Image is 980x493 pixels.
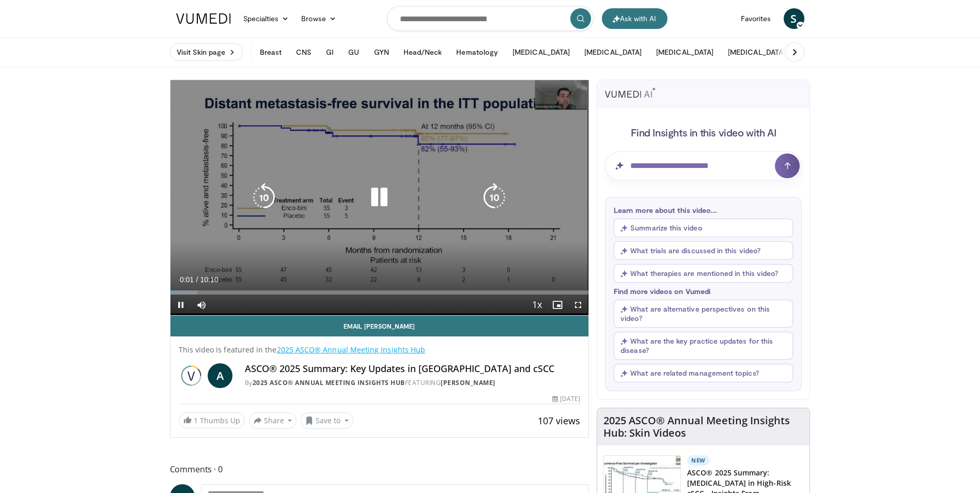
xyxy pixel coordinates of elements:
a: Email [PERSON_NAME] [170,316,589,336]
button: Summarize this video [614,219,793,237]
img: VuMedi Logo [176,13,231,24]
a: Browse [295,8,343,29]
button: GYN [368,42,395,63]
p: Find more videos on Vumedi [614,287,793,296]
p: This video is featured in the [179,345,581,355]
span: 107 views [538,414,580,427]
button: What trials are discussed in this video? [614,241,793,260]
button: [MEDICAL_DATA] [578,42,648,63]
button: Ask with AI [602,8,667,29]
div: [DATE] [552,394,580,404]
button: Breast [254,42,288,63]
button: Fullscreen [568,295,588,315]
button: What are alternative perspectives on this video? [614,300,793,328]
a: Visit Skin page [170,43,243,61]
button: What therapies are mentioned in this video? [614,264,793,283]
a: A [208,363,232,388]
button: Hematology [450,42,504,63]
a: 2025 ASCO® Annual Meeting Insights Hub [253,378,405,387]
button: Share [249,412,297,429]
button: Save to [301,412,353,429]
h4: ASCO® 2025 Summary: Key Updates in [GEOGRAPHIC_DATA] and cSCC [245,363,581,375]
button: Playback Rate [526,295,547,315]
button: [MEDICAL_DATA] [722,42,791,63]
button: [MEDICAL_DATA] [506,42,576,63]
a: S [784,8,804,29]
button: GU [342,42,365,63]
span: Comments 0 [170,463,589,476]
span: / [196,275,198,284]
span: 1 [194,415,198,425]
div: By FEATURING [245,378,581,388]
a: 2025 ASCO® Annual Meeting Insights Hub [277,345,426,355]
span: 10:10 [200,275,218,284]
video-js: Video Player [170,80,589,316]
h4: Find Insights in this video with AI [605,126,802,139]
a: 1 Thumbs Up [179,412,245,428]
a: [PERSON_NAME] [441,378,495,387]
h4: 2025 ASCO® Annual Meeting Insights Hub: Skin Videos [603,414,803,439]
button: CNS [290,42,318,63]
input: Search topics, interventions [387,6,594,31]
button: What are the key practice updates for this disease? [614,332,793,360]
a: Favorites [735,8,777,29]
button: GI [320,42,340,63]
img: vumedi-ai-logo.svg [605,87,656,98]
div: Progress Bar [170,290,589,295]
img: 2025 ASCO® Annual Meeting Insights Hub [179,363,204,388]
button: Pause [170,295,191,315]
button: What are related management topics? [614,364,793,382]
span: 0:01 [180,275,194,284]
button: Enable picture-in-picture mode [547,295,568,315]
p: Learn more about this video... [614,206,793,214]
input: Question for AI [605,151,802,180]
button: Head/Neck [397,42,448,63]
button: Mute [191,295,212,315]
button: [MEDICAL_DATA] [650,42,720,63]
p: New [687,455,710,466]
a: Specialties [237,8,295,29]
